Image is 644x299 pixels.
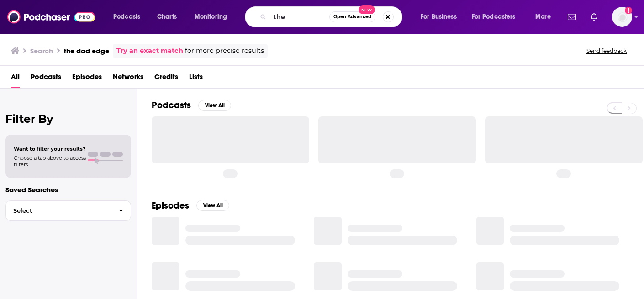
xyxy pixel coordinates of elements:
[421,10,457,23] span: For Business
[612,7,632,27] button: Show profile menu
[157,10,177,23] span: Charts
[188,10,239,24] button: open menu
[189,69,203,88] a: Lists
[152,100,191,111] h2: Podcasts
[185,46,264,56] span: for more precise results
[625,7,632,14] svg: Add a profile image
[116,46,183,56] a: Try an exact match
[107,10,152,24] button: open menu
[466,10,529,24] button: open menu
[14,146,86,152] span: Want to filter your results?
[359,5,375,14] span: New
[195,10,227,23] span: Monitoring
[152,100,231,111] a: PodcastsView All
[30,47,53,55] h3: Search
[612,7,632,27] img: User Profile
[564,9,580,25] a: Show notifications dropdown
[198,100,231,111] button: View All
[152,200,189,211] h2: Episodes
[584,47,629,55] button: Send feedback
[5,200,131,221] button: Select
[5,185,131,194] p: Saved Searches
[196,200,229,211] button: View All
[612,7,632,27] span: Logged in as megcassidy
[329,11,375,22] button: Open AdvancedNew
[72,69,102,88] a: Episodes
[7,8,95,26] img: Podchaser - Follow, Share and Rate Podcasts
[5,112,131,126] h2: Filter By
[270,10,329,24] input: Search podcasts, credits, & more...
[151,10,182,24] a: Charts
[31,69,61,88] a: Podcasts
[152,200,229,211] a: EpisodesView All
[6,208,111,214] span: Select
[333,15,371,19] span: Open Advanced
[113,10,140,23] span: Podcasts
[253,6,411,27] div: Search podcasts, credits, & more...
[14,155,86,168] span: Choose a tab above to access filters.
[472,10,516,23] span: For Podcasters
[587,9,601,25] a: Show notifications dropdown
[154,69,178,88] a: Credits
[535,10,551,23] span: More
[529,10,562,24] button: open menu
[113,69,143,88] a: Networks
[11,69,20,88] a: All
[64,47,109,55] h3: the dad edge
[414,10,468,24] button: open menu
